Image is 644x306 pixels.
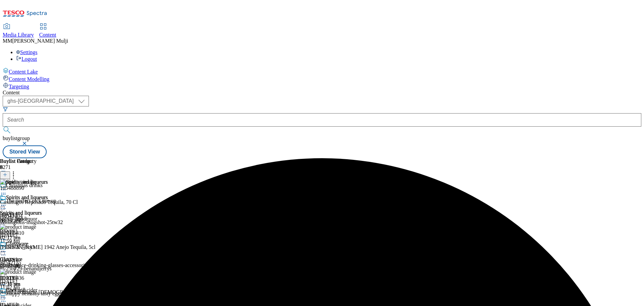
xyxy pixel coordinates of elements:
a: Content [39,24,56,38]
input: Search [3,113,641,127]
div: Content [3,90,641,96]
a: Content Lake [3,68,641,75]
span: MM [3,38,12,44]
span: [PERSON_NAME] Mulji [12,38,68,44]
svg: Search Filters [3,106,8,112]
a: Logout [16,56,37,62]
a: Media Library [3,24,34,38]
a: Content Modelling [3,75,641,82]
span: Media Library [3,32,34,38]
a: Targeting [3,82,641,90]
span: Targeting [9,84,29,89]
a: Settings [16,49,38,55]
span: Content Lake [9,69,38,75]
button: Stored View [3,145,47,158]
span: Content Modelling [9,76,49,82]
span: Content [39,32,56,38]
span: buylistgroup [3,135,30,141]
